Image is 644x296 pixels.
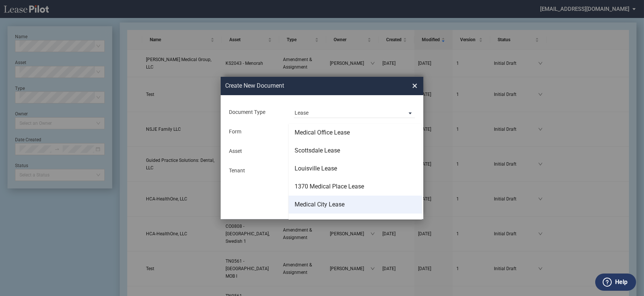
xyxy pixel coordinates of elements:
[295,129,350,137] div: Medical Office Lease
[295,147,340,155] div: Scottsdale Lease
[295,164,337,173] div: Louisville Lease
[295,218,324,227] div: HCA Lease
[615,277,627,287] label: Help
[295,182,364,191] div: 1370 Medical Place Lease
[295,200,345,209] div: Medical City Lease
